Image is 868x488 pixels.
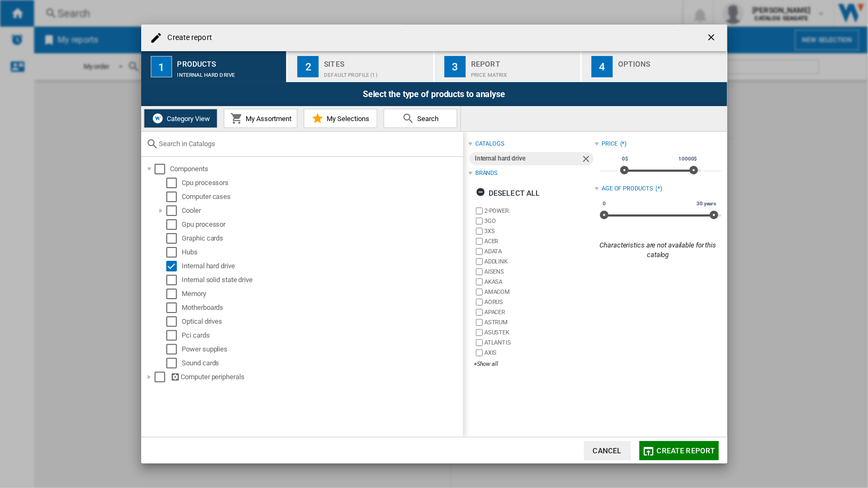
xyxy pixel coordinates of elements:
[476,183,540,203] div: Deselect all
[484,217,595,225] label: 3GO
[476,228,483,235] input: brand.name
[695,199,718,208] span: 30 years
[476,329,483,336] input: brand.name
[602,185,653,193] div: Age of products
[415,115,439,123] span: Search
[182,330,461,341] div: Pci cards
[484,207,595,215] label: 2-POWER
[166,205,182,216] md-checkbox: Select
[166,247,182,258] md-checkbox: Select
[476,268,483,275] input: brand.name
[182,261,461,271] div: Internal hard drive
[155,372,171,382] md-checkbox: Select
[177,67,282,78] div: Internal hard drive
[476,248,483,255] input: brand.name
[182,247,461,258] div: Hubs
[484,278,595,286] label: AKASA
[164,115,210,123] span: Category View
[476,349,483,356] input: brand.name
[141,51,288,82] button: 1 Products Internal hard drive
[166,261,182,271] md-checkbox: Select
[324,55,429,67] div: Sites
[297,56,319,77] div: 2
[166,330,182,341] md-checkbox: Select
[471,55,576,67] div: Report
[484,349,595,357] label: AXIS
[224,109,297,128] button: My Assortment
[484,318,595,326] label: ASTRUM
[475,152,581,165] div: Internal hard drive
[435,51,581,82] button: 3 Report Price Matrix
[182,358,461,369] div: Sound cards
[484,268,595,276] label: AISENS
[484,247,595,255] label: ADATA
[182,316,461,327] div: Optical drives
[166,233,182,244] md-checkbox: Select
[602,140,618,148] div: Price
[473,183,543,203] button: Deselect all
[182,178,461,188] div: Cpu processors
[702,27,723,49] button: getI18NText('BUTTONS.CLOSE_DIALOG')
[677,155,699,163] span: 10000$
[177,55,282,67] div: Products
[166,358,182,369] md-checkbox: Select
[141,82,727,106] div: Select the type of products to analyse
[324,115,369,123] span: My Selections
[484,339,595,347] label: ATLANTIS
[620,155,630,163] span: 0$
[476,319,483,326] input: brand.name
[484,288,595,296] label: AMACOM
[384,109,457,128] button: Search
[581,154,594,166] ng-md-icon: Remove
[288,51,434,82] button: 2 Sites Default profile (1)
[476,299,483,306] input: brand.name
[476,289,483,295] input: brand.name
[444,56,466,77] div: 3
[476,339,483,346] input: brand.name
[166,275,182,285] md-checkbox: Select
[182,289,461,299] div: Memory
[159,140,458,148] input: Search in Catalogs
[182,344,461,355] div: Power supplies
[166,191,182,202] md-checkbox: Select
[151,112,164,125] img: wiser-icon-white.png
[304,109,377,128] button: My Selections
[182,233,461,244] div: Graphic cards
[163,33,212,43] h4: Create report
[155,164,171,174] md-checkbox: Select
[166,344,182,355] md-checkbox: Select
[601,199,607,208] span: 0
[484,258,595,266] label: ADDLINK
[476,207,483,214] input: brand.name
[484,227,595,235] label: 3XS
[182,219,461,230] div: Gpu processor
[151,56,172,77] div: 1
[182,275,461,285] div: Internal solid state drive
[476,218,483,225] input: brand.name
[595,241,721,260] div: Characteristics are not available for this catalog
[166,178,182,188] md-checkbox: Select
[166,302,182,313] md-checkbox: Select
[476,278,483,285] input: brand.name
[484,329,595,337] label: ASUSTEK
[484,308,595,316] label: APACER
[182,191,461,202] div: Computer cases
[166,289,182,299] md-checkbox: Select
[582,51,727,82] button: 4 Options
[476,309,483,316] input: brand.name
[182,205,461,216] div: Cooler
[471,67,576,78] div: Price Matrix
[475,169,498,178] div: Brands
[166,316,182,327] md-checkbox: Select
[657,446,716,455] span: Create report
[171,164,461,174] div: Components
[584,441,631,460] button: Cancel
[182,302,461,313] div: Motherboards
[706,32,719,45] ng-md-icon: getI18NText('BUTTONS.CLOSE_DIALOG')
[591,56,613,77] div: 4
[324,67,429,78] div: Default profile (1)
[618,55,723,67] div: Options
[171,372,461,382] div: Computer peripherals
[639,441,719,460] button: Create report
[166,219,182,230] md-checkbox: Select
